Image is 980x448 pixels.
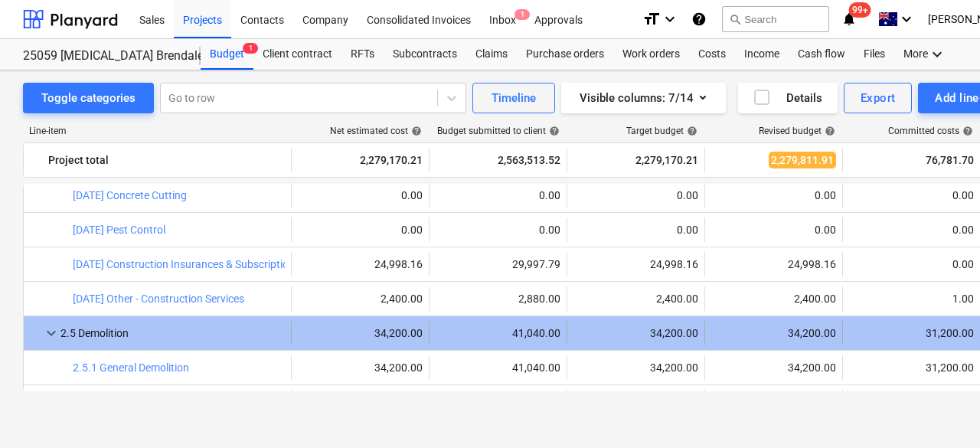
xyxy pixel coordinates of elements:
[642,10,661,28] i: format_size
[23,48,182,64] div: 25059 [MEDICAL_DATA] Brendale Re-roof and New Shed
[849,361,974,374] div: 31,200.00
[711,224,836,236] div: 0.00
[769,152,836,168] span: 2,279,811.91
[753,88,822,108] div: Details
[341,39,384,70] a: RFTs
[844,83,913,113] button: Export
[711,361,836,374] div: 34,200.00
[298,224,423,236] div: 0.00
[573,189,698,201] div: 0.00
[849,2,871,18] span: 99+
[959,126,973,136] span: help
[201,39,253,70] a: Budget1
[298,327,423,339] div: 34,200.00
[73,258,300,270] a: [DATE] Construction Insurances & Subscriptions
[408,126,422,136] span: help
[201,39,253,70] div: Budget
[298,148,423,172] div: 2,279,170.21
[60,321,285,345] div: 2.5 Demolition
[573,148,698,172] div: 2,279,170.21
[437,126,560,136] div: Budget submitted to client
[613,39,689,70] a: Work orders
[73,189,187,201] a: [DATE] Concrete Cutting
[661,10,679,28] i: keyboard_arrow_down
[689,39,735,70] a: Costs
[849,148,974,172] div: 76,781.70
[729,13,741,25] span: search
[561,83,726,113] button: Visible columns:7/14
[42,324,60,342] span: keyboard_arrow_down
[849,327,974,339] div: 31,200.00
[472,83,555,113] button: Timeline
[243,43,258,54] span: 1
[436,148,560,172] div: 2,563,513.52
[626,126,697,136] div: Target budget
[253,39,341,70] a: Client contract
[849,293,974,305] div: 1.00
[711,327,836,339] div: 34,200.00
[573,224,698,236] div: 0.00
[436,189,560,201] div: 0.00
[298,189,423,201] div: 0.00
[861,88,896,108] div: Export
[73,293,244,305] a: [DATE] Other - Construction Services
[48,148,285,172] div: Project total
[722,6,829,32] button: Search
[546,126,560,136] span: help
[888,126,973,136] div: Committed costs
[894,39,955,70] div: More
[849,258,974,270] div: 0.00
[298,361,423,374] div: 34,200.00
[849,224,974,236] div: 0.00
[928,45,946,64] i: keyboard_arrow_down
[735,39,789,70] a: Income
[436,293,560,305] div: 2,880.00
[466,39,517,70] a: Claims
[23,83,154,113] button: Toggle categories
[436,224,560,236] div: 0.00
[691,10,707,28] i: Knowledge base
[436,258,560,270] div: 29,997.79
[517,39,613,70] a: Purchase orders
[298,258,423,270] div: 24,998.16
[849,189,974,201] div: 0.00
[436,327,560,339] div: 41,040.00
[573,327,698,339] div: 34,200.00
[573,293,698,305] div: 2,400.00
[514,9,530,20] span: 1
[23,126,291,136] div: Line-item
[903,374,980,448] iframe: Chat Widget
[73,361,189,374] a: 2.5.1 General Demolition
[492,88,536,108] div: Timeline
[711,189,836,201] div: 0.00
[711,258,836,270] div: 24,998.16
[41,88,136,108] div: Toggle categories
[436,361,560,374] div: 41,040.00
[384,39,466,70] a: Subcontracts
[73,224,165,236] a: [DATE] Pest Control
[580,88,707,108] div: Visible columns : 7/14
[573,361,698,374] div: 34,200.00
[298,293,423,305] div: 2,400.00
[854,39,894,70] a: Files
[684,126,697,136] span: help
[841,10,857,28] i: notifications
[330,126,422,136] div: Net estimated cost
[759,126,835,136] div: Revised budget
[711,293,836,305] div: 2,400.00
[738,83,838,113] button: Details
[822,126,835,136] span: help
[573,258,698,270] div: 24,998.16
[789,39,854,70] a: Cash flow
[897,10,916,28] i: keyboard_arrow_down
